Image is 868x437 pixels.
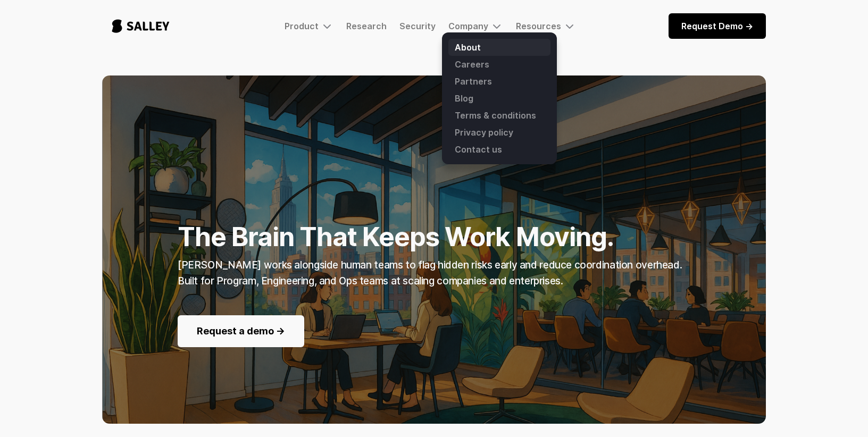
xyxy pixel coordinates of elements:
[285,21,319,31] div: Product
[516,20,576,32] div: Resources
[442,32,557,164] nav: Company
[178,221,614,253] strong: The Brain That Keeps Work Moving.
[516,21,561,31] div: Resources
[448,73,550,90] a: Partners
[448,107,550,124] a: Terms & conditions
[102,9,179,44] a: home
[448,124,550,141] a: Privacy policy
[178,315,304,347] a: Request a demo ->
[448,56,550,73] a: Careers
[669,13,766,39] a: Request Demo ->
[448,39,550,56] a: About
[448,20,503,32] div: Company
[448,141,550,158] a: Contact us
[399,21,436,31] a: Security
[448,21,488,31] div: Company
[285,20,333,32] div: Product
[448,90,550,107] a: Blog
[346,21,387,31] a: Research
[178,259,682,287] strong: [PERSON_NAME] works alongside human teams to flag hidden risks early and reduce coordination over...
